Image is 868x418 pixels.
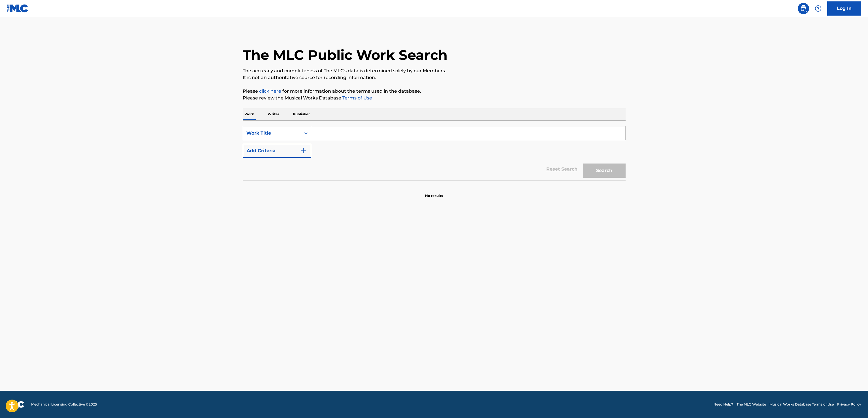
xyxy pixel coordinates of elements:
[827,1,861,16] a: Log In
[7,4,29,12] img: MLC Logo
[31,402,97,407] span: Mechanical Licensing Collective © 2025
[243,74,626,81] p: It is not an authoritative source for recording information.
[837,402,861,407] a: Privacy Policy
[243,126,626,181] form: Search Form
[737,402,766,407] a: The MLC Website
[425,186,443,198] p: No results
[243,108,256,120] p: Work
[259,88,281,94] a: click here
[713,402,733,407] a: Need Help?
[266,108,281,120] p: Writer
[840,391,868,418] iframe: Chat Widget
[243,88,626,95] p: Please for more information about the terms used in the database.
[812,3,824,14] div: Help
[769,402,834,407] a: Musical Works Database Terms of Use
[243,46,447,63] h1: The MLC Public Work Search
[300,147,307,154] img: 9d2ae6d4665cec9f34b9.svg
[243,67,626,74] p: The accuracy and completeness of The MLC's data is determined solely by our Members.
[243,144,311,158] button: Add Criteria
[7,401,24,408] img: logo
[246,130,297,137] div: Work Title
[243,95,626,101] p: Please review the Musical Works Database
[291,108,312,120] p: Publisher
[341,95,372,101] a: Terms of Use
[800,5,807,12] img: search
[815,5,822,12] img: help
[798,3,809,14] a: Public Search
